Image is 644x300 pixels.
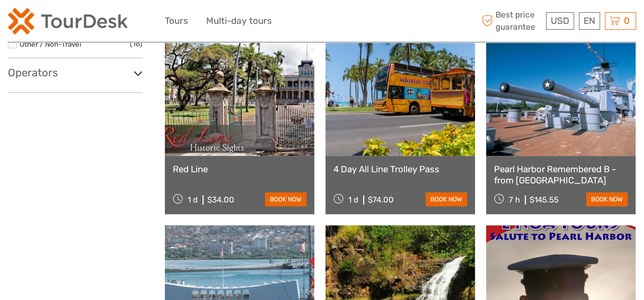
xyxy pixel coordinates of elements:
span: 7 h [509,195,520,205]
span: 1 d [348,195,358,205]
img: 2254-3441b4b5-4e5f-4d00-b396-31f1d84a6ebf_logo_small.png [8,8,128,34]
a: Pearl Harbor Remembered B - from [GEOGRAPHIC_DATA] [494,164,628,186]
p: We're away right now. Please check back later! [15,19,120,27]
a: Multi-day tours [206,13,272,29]
div: $34.00 [207,195,234,205]
span: (16) [130,38,143,50]
button: Open LiveChat chat widget [122,16,135,29]
span: 0 [622,15,631,26]
a: book now [586,192,628,206]
span: 1 d [188,195,198,205]
span: USD [551,15,569,26]
span: Best price guarantee [479,9,543,32]
a: book now [426,192,467,206]
div: EN [579,12,600,30]
div: $145.55 [530,195,559,205]
div: $74.00 [368,195,394,205]
a: book now [265,192,306,206]
a: Tours [165,13,188,29]
a: 4 Day All Line Trolley Pass [333,164,467,174]
a: Red Line [173,164,306,174]
a: Other / Non-Travel [20,40,81,48]
h3: Operators [8,66,143,79]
